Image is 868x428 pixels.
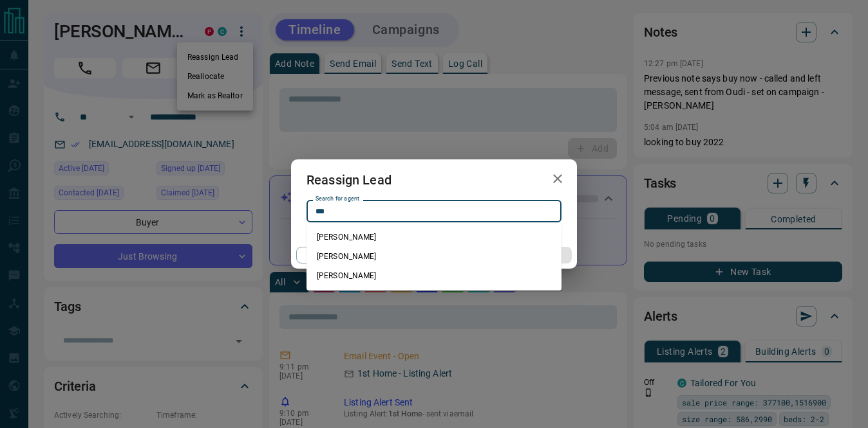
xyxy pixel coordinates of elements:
label: Search for agent [316,195,359,203]
li: [PERSON_NAME] [307,227,561,247]
li: [PERSON_NAME] [307,266,561,285]
li: [PERSON_NAME] [307,247,561,266]
button: Cancel [296,247,406,263]
h2: Reassign Lead [291,159,407,201]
